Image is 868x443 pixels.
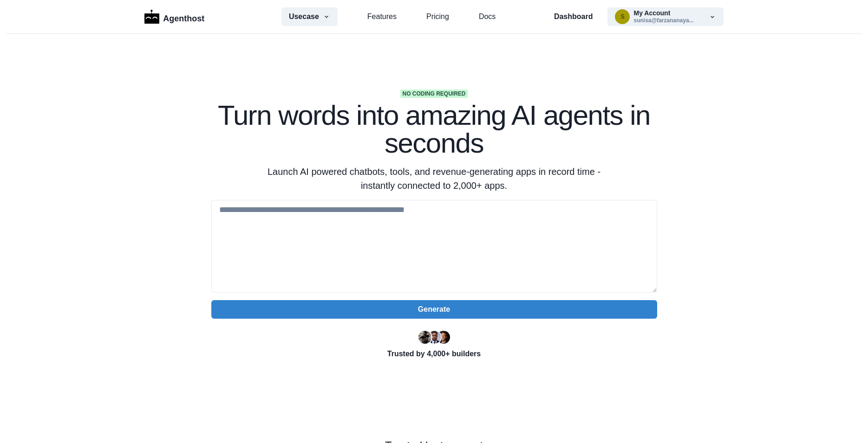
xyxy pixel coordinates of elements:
[426,11,449,22] a: Pricing
[607,7,724,26] button: sunisa@farzananayani.comMy Accountsunisa@farzananaya...
[163,9,204,25] p: Agenthost
[418,331,431,344] img: Ryan Florence
[367,11,397,22] a: Features
[428,331,441,344] img: Segun Adebayo
[400,90,467,98] span: No coding required
[554,11,593,22] a: Dashboard
[479,11,496,22] a: Docs
[144,9,205,25] a: LogoAgenthost
[256,165,613,193] p: Launch AI powered chatbots, tools, and revenue-generating apps in record time - instantly connect...
[144,10,160,24] img: Logo
[211,348,657,360] p: Trusted by 4,000+ builders
[211,300,657,319] button: Generate
[281,7,338,26] button: Usecase
[211,102,657,157] h1: Turn words into amazing AI agents in seconds
[437,331,450,344] img: Kent Dodds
